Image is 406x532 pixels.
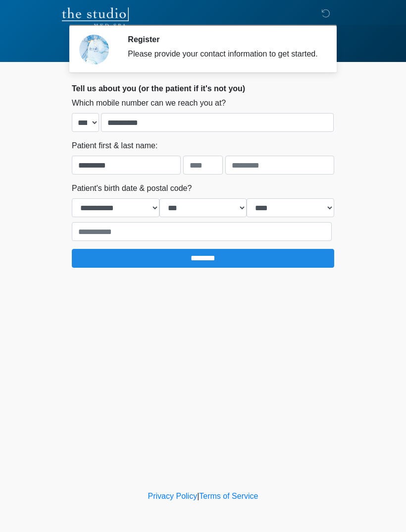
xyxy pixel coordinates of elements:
[72,140,157,152] label: Patient first & last name:
[72,84,334,93] h2: Tell us about you (or the patient if it's not you)
[72,97,226,109] label: Which mobile number can we reach you at?
[128,48,319,60] div: Please provide your contact information to get started.
[197,492,199,500] a: |
[72,182,192,194] label: Patient's birth date & postal code?
[199,492,258,500] a: Terms of Service
[79,35,109,64] img: Agent Avatar
[148,492,198,500] a: Privacy Policy
[62,7,129,27] img: The Studio Med Spa Logo
[128,35,319,44] h2: Register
